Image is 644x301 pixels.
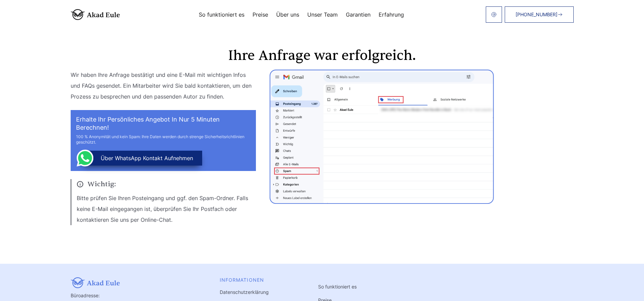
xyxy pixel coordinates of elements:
[71,69,256,102] p: Wir haben Ihre Anfrage bestätigt und eine E-Mail mit wichtigen Infos und FAQs gesendet. Ein Mitar...
[505,6,574,23] a: [PHONE_NUMBER]
[346,12,371,17] a: Garantien
[77,179,256,189] span: Wichtig:
[76,134,251,145] div: 100 % Anonymität und kein Spam: Ihre Daten werden durch strenge Sicherheitsrichtlinien geschützt.
[77,193,256,225] p: Bitte prüfen Sie Ihren Posteingang und ggf. den Spam-Ordner. Falls keine E-Mail eingegangen ist, ...
[220,277,299,283] div: INFORMATIONEN
[491,12,497,17] img: email
[253,12,268,17] a: Preise
[516,12,557,17] span: [PHONE_NUMBER]
[199,12,244,17] a: So funktioniert es
[269,69,494,204] img: thanks
[276,12,299,17] a: Über uns
[71,49,574,63] h1: Ihre Anfrage war erfolgreich.
[71,9,120,20] img: logo
[76,115,251,132] h2: Erhalte Ihr persönliches Angebot in nur 5 Minuten berechnen!
[318,284,357,289] a: So funktioniert es
[379,12,404,17] a: Erfahrung
[220,289,269,295] a: Datenschutzerklärung
[81,151,202,166] button: über WhatsApp Kontakt aufnehmen
[307,12,338,17] a: Unser Team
